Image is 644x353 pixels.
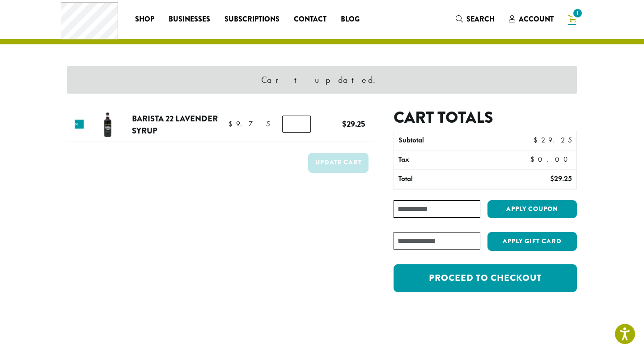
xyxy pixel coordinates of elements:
span: $ [534,135,541,145]
span: $ [229,119,236,129]
bdi: 29.25 [342,118,365,130]
div: Cart updated. [67,66,577,94]
th: Subtotal [394,131,504,150]
h2: Cart totals [394,108,577,127]
bdi: 29.25 [534,135,572,145]
a: Proceed to checkout [394,264,577,292]
a: Shop [128,12,161,26]
span: Contact [294,14,326,25]
a: Barista 22 Lavender Syrup [132,112,218,137]
a: Remove this item [75,120,84,129]
bdi: 0.00 [530,155,572,164]
bdi: 9.75 [229,119,270,129]
th: Tax [394,151,523,169]
button: Apply Gift Card [487,232,577,251]
input: Product quantity [282,116,311,133]
span: $ [530,155,538,164]
th: Total [394,170,504,189]
a: Search [449,12,502,26]
button: Update cart [308,153,369,173]
span: Search [466,14,495,24]
span: Blog [341,14,360,25]
span: Subscriptions [225,14,280,25]
span: $ [550,174,554,183]
button: Apply coupon [487,200,577,219]
span: 1 [572,7,584,19]
span: Businesses [169,14,210,25]
span: Shop [135,14,154,25]
span: Account [519,14,554,24]
span: $ [342,118,347,130]
bdi: 29.25 [550,174,572,183]
img: Barista 22 Lavender Syrup [93,110,122,139]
